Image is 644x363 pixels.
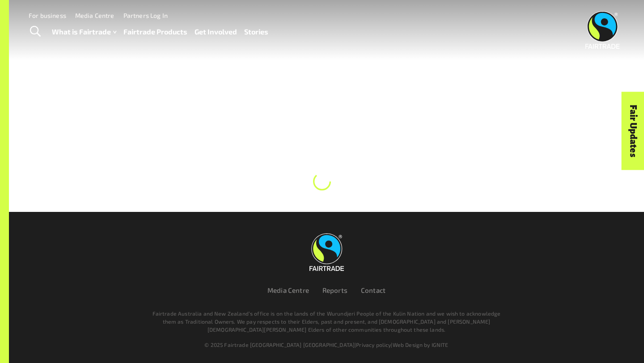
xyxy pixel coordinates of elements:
[123,25,187,38] a: Fairtrade Products
[393,342,449,348] a: Web Design by IGNITE
[195,25,237,38] a: Get Involved
[267,286,309,294] a: Media Centre
[75,12,114,19] a: Media Centre
[322,286,347,294] a: Reports
[361,286,386,294] a: Contact
[52,25,116,38] a: What is Fairtrade
[24,21,46,43] a: Toggle Search
[356,342,391,348] a: Privacy policy
[244,25,268,38] a: Stories
[123,12,168,19] a: Partners Log In
[148,309,504,333] p: Fairtrade Australia and New Zealand’s office is on the lands of the Wurundjeri People of the Kuli...
[309,233,344,271] img: Fairtrade Australia New Zealand logo
[204,342,355,348] span: © 2025 Fairtrade [GEOGRAPHIC_DATA] [GEOGRAPHIC_DATA]
[57,341,596,349] div: | |
[29,12,66,19] a: For business
[585,11,620,49] img: Fairtrade Australia New Zealand logo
